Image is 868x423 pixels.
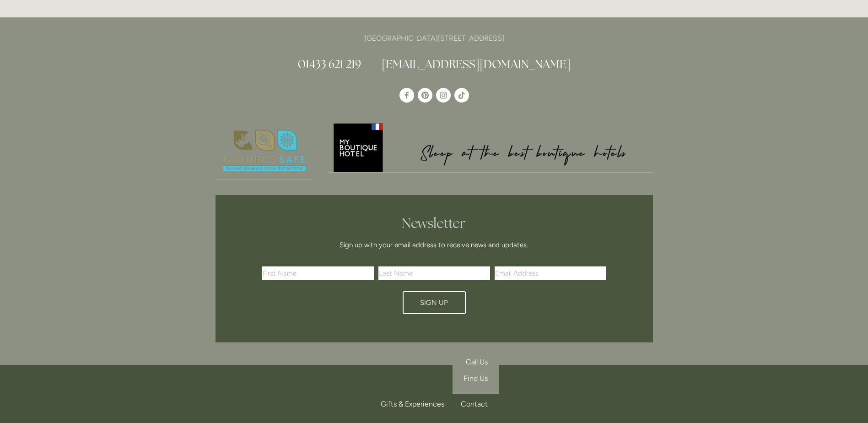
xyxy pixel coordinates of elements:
[420,298,448,307] span: Sign Up
[381,394,452,414] a: Gifts & Experiences
[453,354,499,370] a: Call Us
[453,394,488,414] div: Contact
[216,122,313,179] img: Nature's Safe - Logo
[418,88,432,103] a: Pinterest
[453,370,499,387] a: Find Us
[216,122,313,180] a: Nature's Safe - Logo
[378,266,490,280] input: Last Name
[403,291,466,314] button: Sign Up
[298,57,361,71] a: 01433 621 219
[216,32,653,44] p: [GEOGRAPHIC_DATA][STREET_ADDRESS]
[381,400,444,408] span: Gifts & Experiences
[265,215,603,232] h2: Newsletter
[466,358,488,366] span: Call Us
[454,88,469,103] a: TikTok
[495,266,606,280] input: Email Address
[262,266,374,280] input: First Name
[329,122,653,173] img: My Boutique Hotel - Logo
[436,88,451,103] a: Instagram
[382,57,571,71] a: [EMAIL_ADDRESS][DOMAIN_NAME]
[399,88,414,103] a: Losehill House Hotel & Spa
[464,374,488,383] span: Find Us
[265,239,603,250] p: Sign up with your email address to receive news and updates.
